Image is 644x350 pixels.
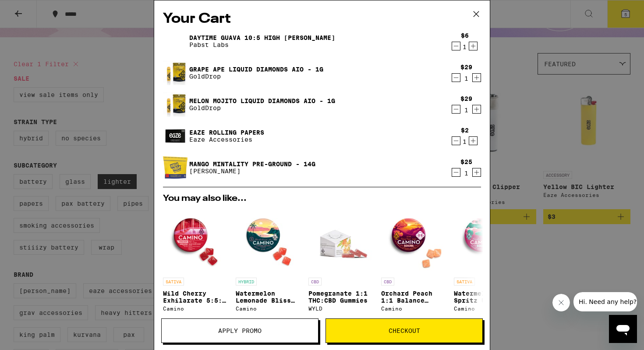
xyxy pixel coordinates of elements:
[189,97,335,104] a: Melon Mojito Liquid Diamonds AIO - 1g
[460,64,472,71] div: $29
[454,290,520,304] p: Watermelon Spritz Uplifting Sour Gummies
[389,328,420,334] span: Checkout
[452,73,460,82] button: Decrement
[472,168,481,177] button: Increment
[461,32,469,39] div: $6
[163,9,481,29] h2: Your Cart
[381,207,447,324] a: Open page for Orchard Peach 1:1 Balance Sours Gummies from Camino
[236,306,301,311] div: Camino
[381,290,447,304] p: Orchard Peach 1:1 Balance [PERSON_NAME] Gummies
[189,104,335,111] p: GoldDrop
[163,207,229,324] a: Open page for Wild Cherry Exhilarate 5:5:5 Gummies from Camino
[189,73,323,80] p: GoldDrop
[381,278,394,286] p: CBD
[163,29,188,54] img: Daytime Guava 10:5 High Seltzer
[472,105,481,114] button: Increment
[461,43,469,50] div: 1
[326,318,483,343] button: Checkout
[161,318,318,343] button: Apply Promo
[308,278,322,286] p: CBD
[189,41,335,48] p: Pabst Labs
[163,155,188,180] img: Mango Mintality Pre-Ground - 14g
[163,290,229,304] p: Wild Cherry Exhilarate 5:5:5 Gummies
[460,170,472,177] div: 1
[452,105,460,114] button: Decrement
[454,278,475,286] p: SATIVA
[454,207,520,324] a: Open page for Watermelon Spritz Uplifting Sour Gummies from Camino
[236,207,301,273] img: Camino - Watermelon Lemonade Bliss Gummies
[609,315,637,343] iframe: Button to launch messaging window
[461,127,469,134] div: $2
[454,306,520,311] div: Camino
[236,290,301,304] p: Watermelon Lemonade Bliss Gummies
[460,158,472,165] div: $25
[163,59,188,86] img: Grape Ape Liquid Diamonds AIO - 1g
[189,129,264,136] a: Eaze Rolling Papers
[236,207,301,324] a: Open page for Watermelon Lemonade Bliss Gummies from Camino
[381,207,447,273] img: Camino - Orchard Peach 1:1 Balance Sours Gummies
[381,306,447,311] div: Camino
[460,95,472,102] div: $29
[454,207,520,273] img: Camino - Watermelon Spritz Uplifting Sour Gummies
[189,136,264,143] p: Eaze Accessories
[460,75,472,82] div: 1
[218,328,262,334] span: Apply Promo
[189,66,323,73] a: Grape Ape Liquid Diamonds AIO - 1g
[308,207,374,273] img: WYLD - Pomegranate 1:1 THC:CBD Gummies
[163,306,229,311] div: Camino
[163,207,229,273] img: Camino - Wild Cherry Exhilarate 5:5:5 Gummies
[189,168,315,175] p: [PERSON_NAME]
[573,292,637,311] iframe: Message from company
[308,207,374,324] a: Open page for Pomegranate 1:1 THC:CBD Gummies from WYLD
[308,306,374,311] div: WYLD
[189,34,335,41] a: Daytime Guava 10:5 High [PERSON_NAME]
[163,91,188,118] img: Melon Mojito Liquid Diamonds AIO - 1g
[452,42,460,50] button: Decrement
[452,136,460,145] button: Decrement
[163,194,481,203] h2: You may also like...
[308,290,374,304] p: Pomegranate 1:1 THC:CBD Gummies
[460,107,472,114] div: 1
[236,278,257,286] p: HYBRID
[189,161,315,168] a: Mango Mintality Pre-Ground - 14g
[552,294,570,311] iframe: Close message
[461,138,469,145] div: 1
[469,136,478,145] button: Increment
[472,73,481,82] button: Increment
[452,168,460,177] button: Decrement
[163,124,188,148] img: Eaze Rolling Papers
[469,42,478,50] button: Increment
